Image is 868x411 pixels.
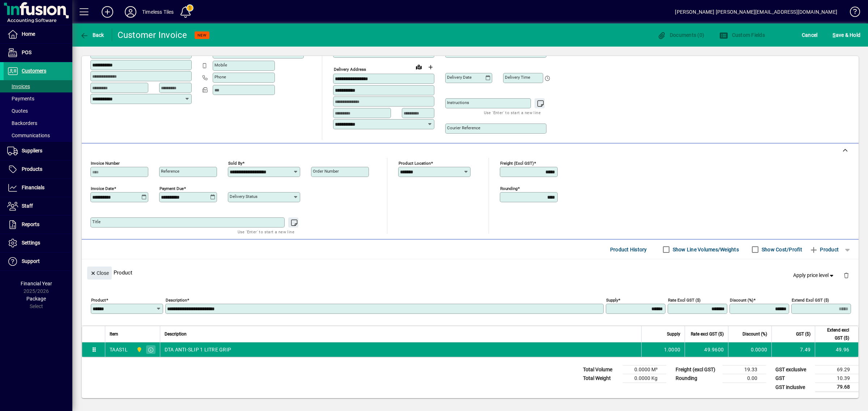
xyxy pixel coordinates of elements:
[214,74,226,79] mat-label: Phone
[165,346,231,353] span: DTA ANTI-SLIP 1 LITRE GRIP
[21,281,52,286] span: Financial Year
[22,203,33,209] span: Staff
[4,80,72,92] a: Invoices
[22,258,40,264] span: Support
[838,272,855,278] app-page-header-button: Delete
[579,374,623,383] td: Total Weight
[166,298,187,303] mat-label: Description
[772,383,815,392] td: GST inclusive
[809,244,839,255] span: Product
[22,221,39,227] span: Reports
[718,29,767,42] button: Custom Fields
[7,120,37,126] span: Backorders
[657,32,704,38] span: Documents (0)
[815,342,858,357] td: 49.96
[228,161,242,166] mat-label: Sold by
[671,246,739,253] label: Show Line Volumes/Weights
[664,346,681,353] span: 1.0000
[802,29,818,41] span: Cancel
[4,179,72,197] a: Financials
[230,194,258,199] mat-label: Delivery status
[92,219,101,224] mat-label: Title
[820,326,849,342] span: Extend excl GST ($)
[730,298,753,303] mat-label: Discount (%)
[7,133,50,138] span: Communications
[667,330,680,338] span: Supply
[833,29,860,41] span: ave & Hold
[607,243,650,256] button: Product History
[214,62,227,68] mat-label: Mobile
[743,330,767,338] span: Discount (%)
[91,298,106,303] mat-label: Product
[792,298,829,303] mat-label: Extend excl GST ($)
[815,365,859,374] td: 69.29
[4,117,72,129] a: Backorders
[623,365,666,374] td: 0.0000 M³
[623,374,666,383] td: 0.0000 Kg
[760,246,802,253] label: Show Cost/Profit
[82,259,859,286] div: Product
[806,243,842,256] button: Product
[484,108,541,117] mat-hint: Use 'Enter' to start a new line
[838,267,855,284] button: Delete
[672,365,723,374] td: Freight (excl GST)
[7,96,34,101] span: Payments
[800,29,820,42] button: Cancel
[197,33,207,38] span: NEW
[91,186,114,191] mat-label: Invoice date
[691,330,724,338] span: Rate excl GST ($)
[4,92,72,105] a: Payments
[771,342,815,357] td: 7.49
[4,142,72,160] a: Suppliers
[85,269,114,276] app-page-header-button: Close
[7,83,30,89] span: Invoices
[723,365,766,374] td: 19.33
[22,49,31,55] span: POS
[719,32,765,38] span: Custom Fields
[447,125,480,130] mat-label: Courier Reference
[142,6,174,18] div: Timeless Tiles
[22,240,40,246] span: Settings
[22,166,42,172] span: Products
[833,32,835,38] span: S
[655,29,706,42] button: Documents (0)
[844,1,859,25] a: Knowledge Base
[4,234,72,252] a: Settings
[4,160,72,178] a: Products
[4,105,72,117] a: Quotes
[313,169,339,174] mat-label: Order number
[668,298,701,303] mat-label: Rate excl GST ($)
[165,330,187,338] span: Description
[118,29,187,41] div: Customer Invoice
[80,32,104,38] span: Back
[90,267,109,279] span: Close
[22,31,35,37] span: Home
[22,148,42,153] span: Suppliers
[790,269,838,282] button: Apply price level
[110,330,118,338] span: Item
[831,29,862,42] button: Save & Hold
[87,267,112,280] button: Close
[505,75,530,80] mat-label: Delivery time
[772,365,815,374] td: GST exclusive
[119,5,142,18] button: Profile
[723,374,766,383] td: 0.00
[815,374,859,383] td: 10.39
[4,216,72,234] a: Reports
[161,169,179,174] mat-label: Reference
[610,244,647,255] span: Product History
[78,29,106,42] button: Back
[689,346,724,353] div: 49.9600
[728,342,771,357] td: 0.0000
[413,61,425,73] a: View on map
[7,108,28,114] span: Quotes
[793,272,835,279] span: Apply price level
[796,330,810,338] span: GST ($)
[772,374,815,383] td: GST
[135,346,143,354] span: Dunedin
[4,44,72,62] a: POS
[579,365,623,374] td: Total Volume
[399,161,431,166] mat-label: Product location
[26,296,46,302] span: Package
[238,228,294,236] mat-hint: Use 'Enter' to start a new line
